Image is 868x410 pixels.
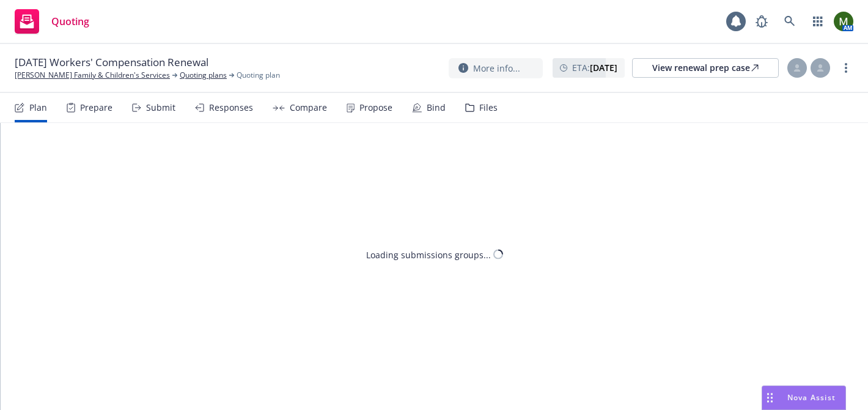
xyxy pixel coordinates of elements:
[10,4,94,39] a: Quoting
[479,103,498,113] div: Files
[652,59,759,77] div: View renewal prep case
[762,386,846,410] button: Nova Assist
[749,9,774,34] a: Report a Bug
[787,392,836,403] span: Nova Assist
[359,103,392,113] div: Propose
[180,70,227,81] a: Quoting plans
[839,61,853,75] a: more
[473,62,520,75] span: More info...
[209,103,253,113] div: Responses
[290,103,327,113] div: Compare
[51,17,89,26] span: Quoting
[146,103,175,113] div: Submit
[806,9,830,34] a: Switch app
[834,12,853,31] img: photo
[762,386,778,409] div: Drag to move
[778,9,802,34] a: Search
[427,103,446,113] div: Bind
[80,103,112,113] div: Prepare
[15,55,208,70] span: [DATE] Workers' Compensation Renewal
[449,58,543,78] button: More info...
[29,103,47,113] div: Plan
[590,62,617,73] strong: [DATE]
[572,61,617,74] span: ETA :
[366,248,491,261] div: Loading submissions groups...
[237,70,280,81] span: Quoting plan
[632,58,779,78] a: View renewal prep case
[15,70,170,81] a: [PERSON_NAME] Family & Children's Services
